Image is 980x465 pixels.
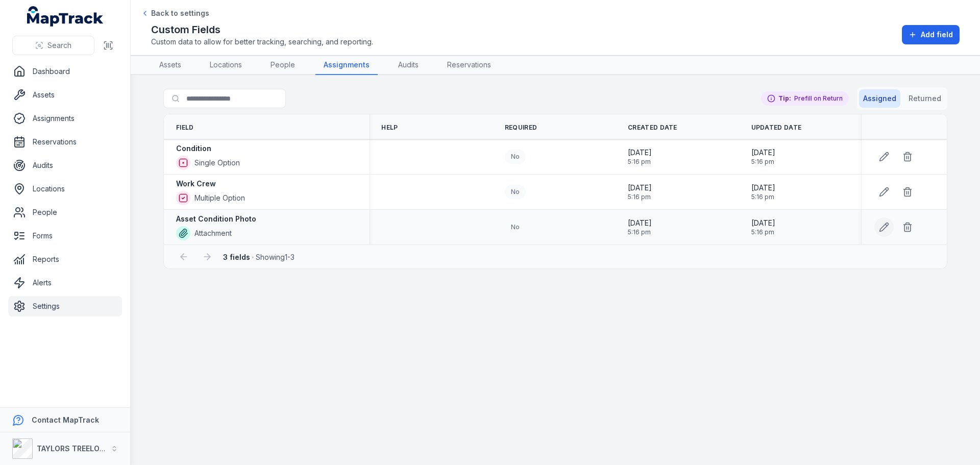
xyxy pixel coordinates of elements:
a: Reports [8,249,122,270]
a: Alerts [8,273,122,293]
a: Assets [8,85,122,105]
span: [DATE] [628,148,652,158]
span: [DATE] [751,218,775,228]
span: 5:16 pm [628,228,652,236]
span: 5:16 pm [751,158,775,166]
time: 03/06/2025, 5:16:59 pm [751,148,775,166]
strong: 3 fields [223,253,250,261]
span: [DATE] [628,183,652,193]
a: Assets [151,56,189,75]
span: Help [381,124,398,132]
strong: Contact MapTrack [32,415,99,424]
span: 5:16 pm [628,193,652,201]
span: Search [47,40,71,51]
span: Back to settings [151,8,209,18]
strong: Condition [176,143,211,154]
a: Settings [8,296,122,316]
strong: Asset Condition Photo [176,214,256,224]
time: 03/06/2025, 5:16:59 pm [628,183,652,201]
button: Search [12,36,94,55]
a: Audits [8,155,122,176]
a: People [8,202,122,223]
span: Required [505,124,537,132]
div: Prefill on Return [761,91,849,106]
span: 5:16 pm [751,193,775,201]
time: 03/06/2025, 5:16:59 pm [628,218,652,236]
span: Field [176,124,194,132]
div: No [505,185,526,199]
span: [DATE] [751,183,775,193]
h2: Custom Fields [151,22,373,37]
span: 5:16 pm [628,158,652,166]
button: Add field [902,25,960,44]
span: [DATE] [628,218,652,228]
a: Locations [202,56,250,75]
a: Dashboard [8,61,122,82]
div: No [505,220,526,234]
span: Add field [921,30,953,40]
a: Reservations [439,56,499,75]
span: Attachment [194,228,232,238]
time: 03/06/2025, 5:16:59 pm [751,183,775,201]
a: Assignments [8,108,122,129]
strong: TAYLORS TREELOPPING [37,444,122,453]
time: 03/06/2025, 5:16:59 pm [628,148,652,166]
a: Forms [8,226,122,246]
a: MapTrack [27,6,104,27]
strong: Work Crew [176,179,216,189]
a: Assignments [315,56,378,75]
span: Multiple Option [194,193,245,203]
a: People [262,56,303,75]
span: Single Option [194,158,240,168]
a: Locations [8,179,122,199]
span: Updated Date [751,124,802,132]
button: Assigned [859,89,900,108]
a: Reservations [8,132,122,152]
span: · Showing 1 - 3 [223,253,295,261]
a: Audits [390,56,427,75]
button: Returned [904,89,945,108]
span: Custom data to allow for better tracking, searching, and reporting. [151,37,373,47]
span: 5:16 pm [751,228,775,236]
span: Created Date [628,124,677,132]
div: No [505,150,526,164]
span: [DATE] [751,148,775,158]
a: Back to settings [141,8,209,18]
time: 03/06/2025, 5:16:59 pm [751,218,775,236]
strong: Tip: [778,94,791,103]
